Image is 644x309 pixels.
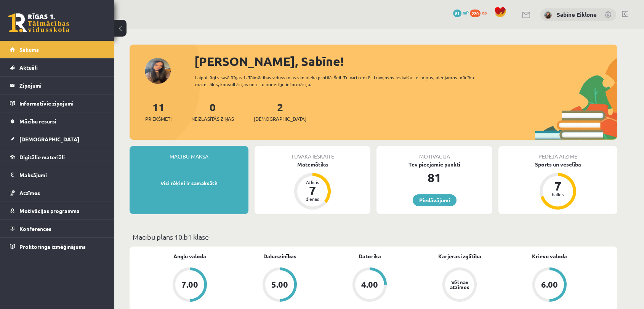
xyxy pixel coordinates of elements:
[505,267,594,303] a: 6.00
[19,154,65,160] span: Digitālie materiāli
[19,189,40,196] span: Atzīmes
[376,146,492,160] div: Motivācija
[498,160,617,211] a: Sports un veselība 7 balles
[194,52,617,70] div: [PERSON_NAME], Sabīne!
[470,10,481,17] span: 220
[557,11,597,18] a: Sabīne Eiklone
[359,252,381,260] a: Datorika
[19,207,80,214] span: Motivācijas programma
[254,115,306,123] span: [DEMOGRAPHIC_DATA]
[191,100,234,123] a: 0Neizlasītās ziņas
[438,252,481,260] a: Karjeras izglītība
[19,94,105,112] legend: Informatīvie ziņojumi
[10,59,105,76] a: Aktuāli
[10,130,105,148] a: [DEMOGRAPHIC_DATA]
[19,77,105,94] legend: Ziņojumi
[10,112,105,130] a: Mācību resursi
[10,202,105,219] a: Motivācijas programma
[546,192,569,197] div: balles
[10,220,105,237] a: Konferences
[10,238,105,255] a: Proktoringa izmēģinājums
[301,180,324,184] div: Atlicis
[361,280,378,289] div: 4.00
[498,146,617,160] div: Pēdējā atzīme
[544,11,552,19] img: Sabīne Eiklone
[271,280,288,289] div: 5.00
[19,46,39,53] span: Sākums
[10,41,105,58] a: Sākums
[145,115,171,123] span: Priekšmeti
[255,160,370,211] a: Matemātika Atlicis 7 dienas
[8,13,69,32] a: Rīgas 1. Tālmācības vidusskola
[263,252,296,260] a: Dabaszinības
[145,100,171,123] a: 11Priekšmeti
[413,194,457,206] a: Piedāvājumi
[482,10,487,16] span: xp
[235,267,325,303] a: 5.00
[453,10,469,16] a: 81 mP
[449,280,470,290] div: Vēl nav atzīmes
[19,64,38,71] span: Aktuāli
[255,160,370,168] div: Matemātika
[133,232,614,242] p: Mācību plāns 10.b1 klase
[19,225,51,232] span: Konferences
[19,136,79,142] span: [DEMOGRAPHIC_DATA]
[130,146,248,160] div: Mācību maksa
[470,10,490,16] a: 220 xp
[301,197,324,201] div: dienas
[498,160,617,168] div: Sports un veselība
[376,160,492,168] div: Tev pieejamie punkti
[133,179,245,187] p: Visi rēķini ir samaksāti!
[173,252,206,260] a: Angļu valoda
[10,184,105,202] a: Atzīmes
[541,280,558,289] div: 6.00
[19,118,56,125] span: Mācību resursi
[255,146,370,160] div: Tuvākā ieskaite
[181,280,198,289] div: 7.00
[453,10,461,17] span: 81
[546,180,569,192] div: 7
[325,267,415,303] a: 4.00
[415,267,505,303] a: Vēl nav atzīmes
[254,100,306,123] a: 2[DEMOGRAPHIC_DATA]
[10,148,105,166] a: Digitālie materiāli
[532,252,567,260] a: Krievu valoda
[145,267,235,303] a: 7.00
[19,243,86,250] span: Proktoringa izmēģinājums
[195,74,488,88] div: Laipni lūgts savā Rīgas 1. Tālmācības vidusskolas skolnieka profilā. Šeit Tu vari redzēt tuvojošo...
[10,77,105,94] a: Ziņojumi
[10,94,105,112] a: Informatīvie ziņojumi
[10,166,105,184] a: Maksājumi
[191,115,234,123] span: Neizlasītās ziņas
[301,184,324,197] div: 7
[19,166,105,184] legend: Maksājumi
[376,168,492,187] div: 81
[463,10,469,16] span: mP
